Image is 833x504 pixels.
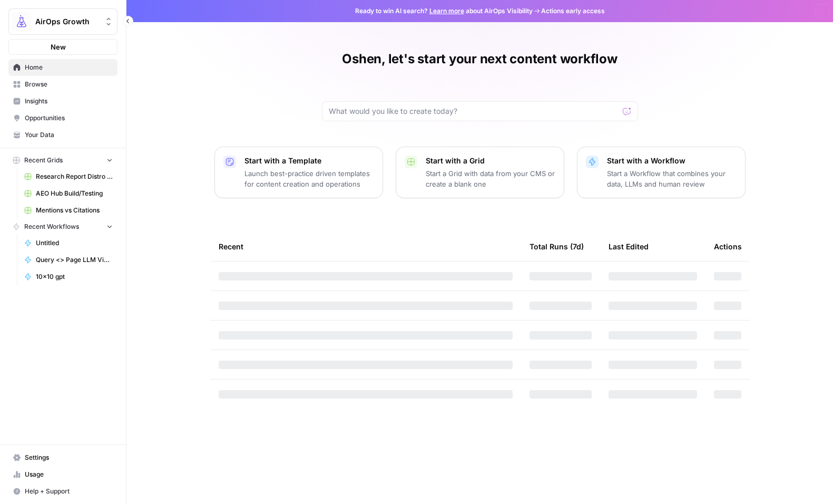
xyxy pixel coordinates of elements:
[541,6,605,16] span: Actions early access
[25,130,113,140] span: Your Data
[607,156,737,166] p: Start with a Workflow
[8,93,117,110] a: Insights
[577,147,746,198] button: Start with a WorkflowStart a Workflow that combines your data, LLMs and human review
[609,232,649,261] div: Last Edited
[8,127,117,143] a: Your Data
[36,206,113,215] span: Mentions vs Citations
[244,156,374,166] p: Start with a Template
[19,251,117,268] a: Query <> Page LLM Viz Map
[51,42,66,52] span: New
[25,453,113,462] span: Settings
[19,185,117,202] a: AEO Hub Build/Testing
[24,156,63,165] span: Recent Grids
[607,168,737,189] p: Start a Workflow that combines your data, LLMs and human review
[36,272,113,282] span: 10x10 gpt
[244,168,374,189] p: Launch best-practice driven templates for content creation and operations
[24,222,79,231] span: Recent Workflows
[36,189,113,198] span: AEO Hub Build/Testing
[8,449,117,466] a: Settings
[8,76,117,93] a: Browse
[426,156,555,166] p: Start with a Grid
[396,147,564,198] button: Start with a GridStart a Grid with data from your CMS or create a blank one
[25,63,113,72] span: Home
[8,39,117,55] button: New
[25,487,113,496] span: Help + Support
[530,232,584,261] div: Total Runs (7d)
[8,466,117,483] a: Usage
[329,106,619,117] input: What would you like to create today?
[342,51,617,67] h1: Oshen, let's start your next content workflow
[8,59,117,76] a: Home
[429,7,464,15] a: Learn more
[214,147,383,198] button: Start with a TemplateLaunch best-practice driven templates for content creation and operations
[714,232,742,261] div: Actions
[25,470,113,479] span: Usage
[8,483,117,500] button: Help + Support
[8,8,117,35] button: Workspace: AirOps Growth
[36,172,113,181] span: Research Report Distro Workflows
[36,238,113,248] span: Untitled
[35,16,99,27] span: AirOps Growth
[426,168,555,189] p: Start a Grid with data from your CMS or create a blank one
[219,232,513,261] div: Recent
[36,255,113,265] span: Query <> Page LLM Viz Map
[8,152,117,168] button: Recent Grids
[12,12,31,31] img: AirOps Growth Logo
[8,219,117,235] button: Recent Workflows
[8,110,117,127] a: Opportunities
[355,6,533,16] span: Ready to win AI search? about AirOps Visibility
[25,96,113,106] span: Insights
[19,268,117,285] a: 10x10 gpt
[19,168,117,185] a: Research Report Distro Workflows
[19,202,117,219] a: Mentions vs Citations
[25,113,113,123] span: Opportunities
[25,80,113,89] span: Browse
[19,235,117,251] a: Untitled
